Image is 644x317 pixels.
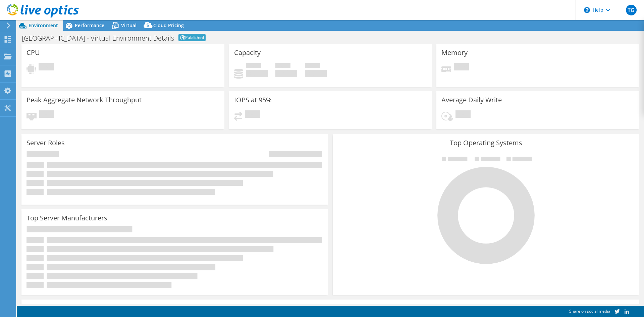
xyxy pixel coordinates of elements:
span: Free [275,63,290,70]
h3: Memory [441,49,468,56]
span: Pending [245,110,260,119]
h3: CPU [26,49,40,56]
span: Pending [455,110,471,119]
h3: Capacity [234,49,261,56]
span: Pending [454,63,469,72]
span: TG [626,5,637,15]
h3: Average Daily Write [441,96,502,104]
h4: 0 GiB [305,70,327,77]
h4: 0 GiB [275,70,297,77]
h3: IOPS at 95% [234,96,272,104]
span: Used [246,63,261,70]
span: Total [305,63,320,70]
span: Virtual [121,22,137,29]
span: Environment [29,22,58,29]
h3: Top Operating Systems [338,139,634,147]
span: Published [178,34,206,41]
span: Pending [39,63,54,72]
span: Cloud Pricing [153,22,184,29]
span: Share on social media [569,308,610,314]
span: Pending [39,110,54,119]
h3: Server Roles [26,139,65,147]
h4: 0 GiB [246,70,268,77]
h1: [GEOGRAPHIC_DATA] - Virtual Environment Details [22,35,174,42]
svg: \n [584,7,590,13]
h3: Top Server Manufacturers [26,214,107,222]
h3: Peak Aggregate Network Throughput [26,96,142,104]
span: Performance [75,22,104,29]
